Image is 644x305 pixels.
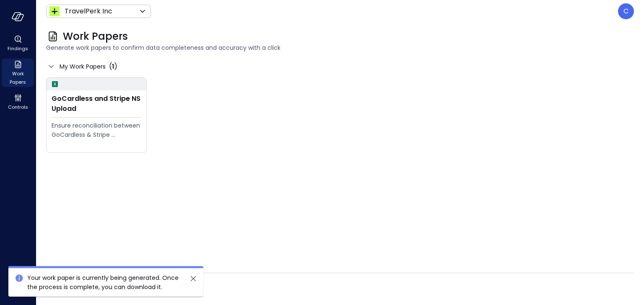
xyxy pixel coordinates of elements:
div: Carina [618,3,634,19]
div: GoCardless and Stripe NS Upload [52,94,141,114]
span: My Work Papers [60,62,106,71]
div: Ensure reconciliation between GoCardless & Stripe transactions to NetSuite [52,121,141,139]
span: Findings [8,44,28,53]
p: TravelPerk Inc [65,6,112,16]
span: Controls [8,103,28,111]
div: Work Papers [2,59,34,87]
button: close [188,274,198,284]
div: Controls [2,92,34,112]
span: Work Papers [63,30,128,43]
span: Work Papers [5,69,31,86]
span: 1 [112,62,114,71]
p: C [623,6,628,16]
div: ( ) [109,62,117,72]
div: Findings [2,33,34,54]
img: Icon [49,6,60,16]
span: Generate work papers to confirm data completeness and accuracy with a click [46,43,634,52]
span: Your work paper is currently being generated. Once the process is complete, you can download it. [27,274,179,291]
